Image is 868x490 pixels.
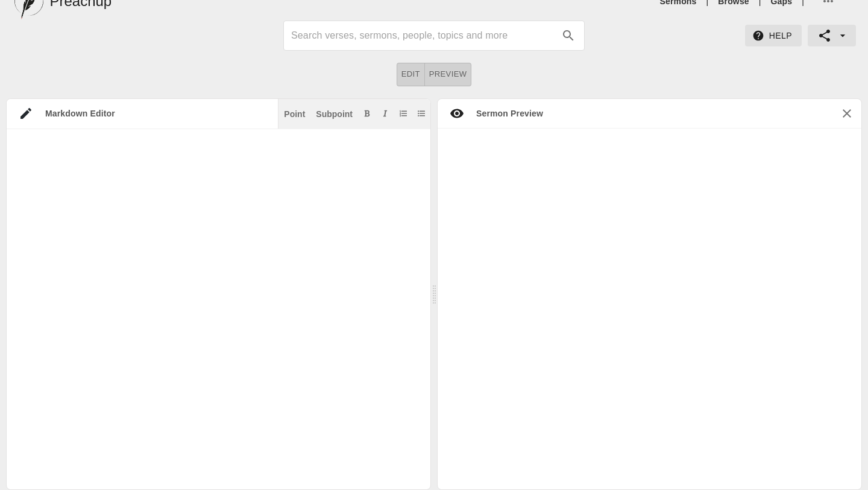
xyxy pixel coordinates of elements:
button: Help [745,25,802,47]
div: text alignment [397,63,472,86]
button: search [555,22,582,49]
input: Search sermons [291,26,555,45]
button: Edit [397,63,425,86]
button: Insert point [281,107,307,119]
div: Point [284,110,305,118]
button: Add ordered list [397,107,409,119]
button: Subpoint [313,107,355,119]
button: Preview [425,63,472,86]
div: Markdown Editor [33,107,278,119]
button: Add italic text [379,107,391,119]
span: Preview [429,68,467,81]
button: Add bold text [361,107,373,119]
span: Help [755,28,792,43]
div: Sermon Preview [464,107,543,119]
span: Edit [401,68,420,81]
button: Add unordered list [415,107,427,119]
iframe: Drift Widget Chat Controller [808,430,854,476]
div: Subpoint [316,110,353,118]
